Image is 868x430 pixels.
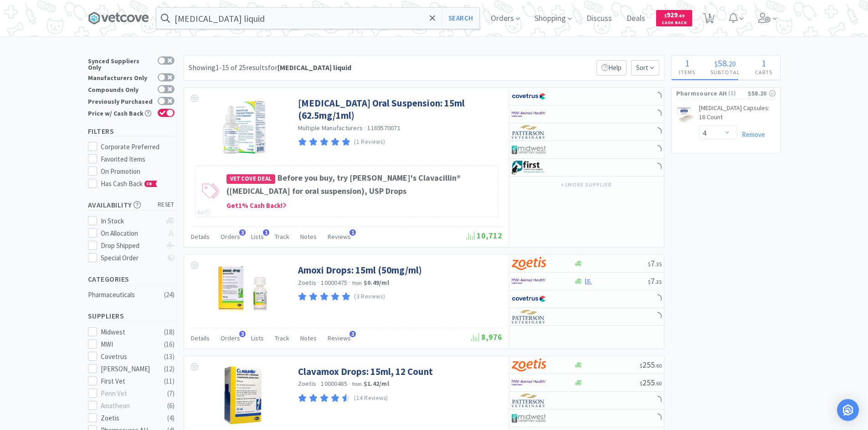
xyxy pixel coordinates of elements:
h4: Items [672,68,703,76]
div: Previously Purchased [88,97,153,105]
div: ( 7 ) [167,388,175,399]
span: Orders [221,334,240,342]
span: $ [648,261,651,268]
div: Open Intercom Messenger [837,399,859,421]
div: $58.20 [748,88,776,98]
span: Track [275,334,289,342]
img: 315e346fe50148718aced3402cdb4b90_152347.jpeg [198,264,289,315]
span: $ [640,362,642,369]
span: 10000485 [321,379,347,388]
span: 7 [648,276,662,286]
div: . [703,59,748,68]
h5: Availability [88,200,175,210]
a: $929.69Cash Back [656,6,692,30]
span: $ [714,59,718,68]
span: Lists [251,334,264,342]
span: 10,712 [467,230,502,241]
div: ( 12 ) [164,364,175,374]
p: Help [596,60,627,76]
div: Midwest [101,327,157,338]
span: for [268,63,351,72]
h5: Categories [88,274,175,284]
a: Zoetis [298,379,317,388]
span: 1 [263,229,269,236]
img: a673e5ab4e5e497494167fe422e9a3ab.png [512,358,546,372]
span: . 69 [678,13,684,19]
img: f5e969b455434c6296c6d81ef179fa71_3.png [512,125,546,139]
span: . 35 [655,261,662,268]
img: 91bb9593e031473fa066d4de8834e2af_526947.jpeg [214,97,273,156]
div: Favorited Items [101,154,175,165]
span: 7 [648,258,662,268]
div: [PERSON_NAME] [101,364,157,374]
button: Search [442,8,479,29]
span: Pharmsource AH [676,88,727,98]
div: Price w/ Cash Back [88,109,153,116]
span: 8,976 [471,332,502,342]
p: (14 Reviews) [354,394,388,403]
a: 1 [699,15,718,24]
span: $ [664,13,667,19]
a: Amoxi Drops: 15ml (50mg/ml) [298,264,422,276]
div: ( 4 ) [167,413,175,424]
div: Ad [197,208,210,217]
span: 255 [640,359,662,370]
div: MWI [101,339,157,350]
span: from [352,381,362,387]
span: Has Cash Back [101,179,158,188]
img: b9e0dfc2c66f41379c115ee9f127eab1_411291.jpeg [676,106,694,124]
div: On Promotion [101,166,175,177]
span: . 35 [655,278,662,285]
img: f5e969b455434c6296c6d81ef179fa71_3.png [512,394,546,407]
span: · [318,380,319,388]
span: Details [191,233,210,241]
span: $ [640,380,642,387]
div: Synced Suppliers Only [88,56,153,71]
span: from [352,280,362,286]
strong: [MEDICAL_DATA] liquid [277,63,351,72]
img: f6b2451649754179b5b4e0c70c3f7cb0_2.png [512,274,546,288]
img: 77fca1acd8b6420a9015268ca798ef17_1.png [512,292,546,306]
div: Showing 1-15 of 25 results [189,62,351,74]
img: cb0adc2485fe4d999c82b47c5c994f30_22241.jpeg [224,365,262,425]
span: · [318,278,319,287]
span: 20 [729,59,736,68]
a: [MEDICAL_DATA] Oral Suspension: 15ml (62.5mg/1ml) [298,97,500,122]
span: . 60 [655,362,662,369]
div: On Allocation [101,228,161,239]
a: Zoetis [298,278,317,287]
div: Penn Vet [101,388,157,399]
span: 1169570071 [367,124,401,132]
div: ( 18 ) [164,327,175,338]
div: Amatheon [101,400,157,411]
span: Reviews [328,334,351,342]
img: 67d67680309e4a0bb49a5ff0391dcc42_6.png [512,161,546,174]
div: Special Order [101,253,161,263]
span: ( 1 ) [727,89,748,98]
a: Multiple Manufacturers [298,124,363,132]
h5: Filters [88,126,175,137]
span: Orders [221,233,240,241]
img: 77fca1acd8b6420a9015268ca798ef17_1.png [512,90,546,103]
a: Discuss [583,15,616,23]
div: Corporate Preferred [101,142,175,152]
div: ( 16 ) [164,339,175,350]
span: $ [648,278,651,285]
span: 10000475 [321,278,347,287]
strong: $0.49 / ml [364,278,389,287]
span: 3 [239,229,246,236]
span: 1 [685,57,689,69]
img: 4dd14cff54a648ac9e977f0c5da9bc2e_5.png [512,143,546,157]
h4: Before you buy, try [PERSON_NAME]'s Clavacillin® ([MEDICAL_DATA] for oral suspension), USP Drops [226,172,493,198]
h4: Subtotal [703,68,748,76]
span: Get 1 % Cash Back! [226,201,287,210]
span: 3 [239,331,246,337]
span: 1 [761,57,766,69]
span: 58 [718,57,727,69]
img: f6b2451649754179b5b4e0c70c3f7cb0_2.png [512,107,546,121]
span: Reviews [328,233,351,241]
a: Deals [623,15,649,23]
span: Sort [631,60,659,76]
h4: Carts [748,68,780,76]
div: In Stock [101,216,161,227]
